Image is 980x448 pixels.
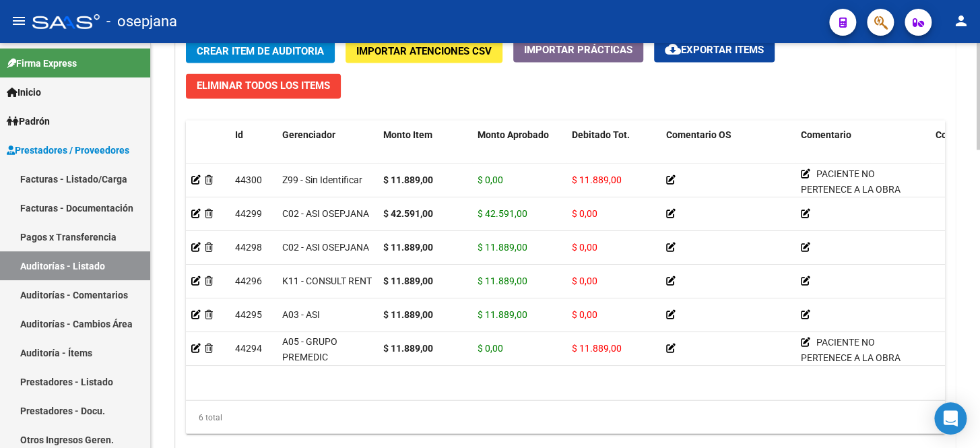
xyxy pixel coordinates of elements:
span: C02 - ASI OSEPJANA [282,241,369,252]
div: 6 total [186,400,945,434]
button: Importar Atenciones CSV [346,38,502,63]
span: 44300 [235,174,262,185]
span: A05 - GRUPO PREMEDIC [282,335,337,362]
span: 44298 [235,241,262,252]
strong: $ 11.889,00 [383,342,433,353]
span: Z99 - Sin Identificar [282,174,362,185]
datatable-header-cell: Debitado Tot. [566,120,661,179]
span: Eliminar Todos los Items [197,79,330,92]
span: $ 11.889,00 [572,174,622,185]
span: Debitado Tot. [572,129,630,139]
span: 44296 [235,275,262,286]
datatable-header-cell: Gerenciador [277,120,378,179]
span: $ 11.889,00 [478,241,527,252]
mat-icon: cloud_download [665,41,681,57]
span: - osepjana [106,7,177,36]
span: Padrón [7,114,50,129]
span: 44294 [235,342,262,353]
datatable-header-cell: Monto Aprobado [472,120,566,179]
span: Importar Prácticas [524,44,632,56]
span: $ 0,00 [572,309,597,319]
span: Monto Item [383,129,432,139]
span: $ 42.591,00 [478,207,527,218]
span: Gerenciador [282,129,335,139]
strong: $ 11.889,00 [383,174,433,185]
span: PACIENTE NO PERTENECE A LA OBRA SOCIAL [801,168,901,210]
span: Inicio [7,85,41,100]
span: K11 - CONSULT RENT [282,275,372,286]
span: $ 11.889,00 [572,342,622,353]
strong: $ 11.889,00 [383,241,433,252]
span: $ 11.889,00 [478,275,527,286]
span: Prestadores / Proveedores [7,143,129,158]
span: Comentario OS [666,129,731,139]
span: 44299 [235,207,262,218]
button: Eliminar Todos los Items [186,73,341,98]
datatable-header-cell: Id [230,120,277,179]
button: Crear Item de Auditoria [186,38,335,63]
span: Id [235,129,243,139]
span: Monto Aprobado [478,129,549,139]
datatable-header-cell: Comentario [795,120,930,179]
span: Comentario [801,129,851,139]
span: $ 0,00 [478,342,503,353]
span: $ 0,00 [572,275,597,286]
span: Exportar Items [665,44,764,56]
span: Importar Atenciones CSV [356,44,492,57]
span: 44295 [235,309,262,319]
strong: $ 42.591,00 [383,207,433,218]
mat-icon: person [953,13,969,29]
button: Importar Prácticas [513,38,643,62]
button: Exportar Items [654,38,775,62]
div: Open Intercom Messenger [934,402,967,435]
span: $ 11.889,00 [478,309,527,319]
datatable-header-cell: Comentario OS [661,120,795,179]
mat-icon: menu [11,13,27,29]
span: PACIENTE NO PERTENECE A LA OBRA SOCIAL [801,336,901,378]
span: $ 0,00 [478,174,503,185]
span: Firma Express [7,56,77,71]
span: $ 0,00 [572,241,597,252]
span: $ 0,00 [572,207,597,218]
span: C02 - ASI OSEPJANA [282,207,369,218]
span: A03 - ASI [282,309,320,319]
strong: $ 11.889,00 [383,309,433,319]
span: Crear Item de Auditoria [197,44,324,57]
strong: $ 11.889,00 [383,275,433,286]
datatable-header-cell: Monto Item [378,120,472,179]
